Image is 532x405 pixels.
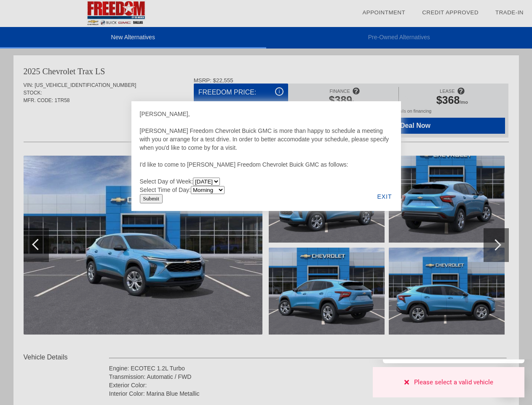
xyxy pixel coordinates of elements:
[368,182,401,211] div: EXIT
[365,359,532,405] iframe: Chat Assistance
[362,9,405,16] a: Appointment
[422,9,479,16] a: Credit Approved
[140,110,393,194] div: [PERSON_NAME], [PERSON_NAME] Freedom Chevrolet Buick GMC is more than happy to schedule a meeting...
[140,194,163,203] input: Submit
[495,9,524,16] a: Trade-In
